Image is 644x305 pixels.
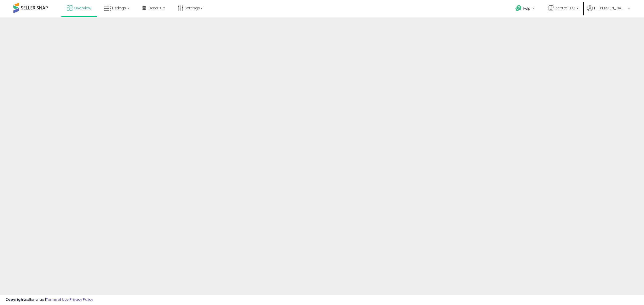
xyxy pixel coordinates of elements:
[148,5,165,11] span: DataHub
[511,1,540,17] a: Help
[515,5,522,12] i: Get Help
[112,5,126,11] span: Listings
[587,5,630,17] a: Hi [PERSON_NAME]
[594,5,626,11] span: Hi [PERSON_NAME]
[74,5,91,11] span: Overview
[523,6,530,11] span: Help
[555,5,575,11] span: Zentra LLC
